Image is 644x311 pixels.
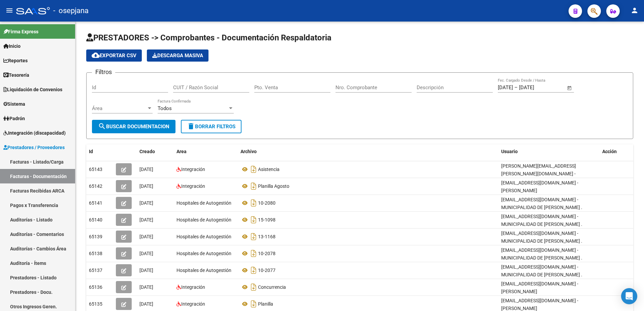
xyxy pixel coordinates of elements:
mat-icon: search [98,122,106,130]
span: Todos [158,105,172,111]
span: Archivo [240,149,257,154]
span: 65135 [89,301,102,307]
span: Hospitales de Autogestión [176,251,231,256]
span: [DATE] [139,268,153,273]
span: [DATE] [139,183,153,189]
span: Liquidación de Convenios [3,86,62,93]
i: Descargar documento [249,164,258,175]
span: 65137 [89,268,102,273]
mat-icon: menu [5,6,13,14]
i: Descargar documento [249,231,258,242]
datatable-header-cell: Id [86,144,113,159]
span: Descarga Masiva [152,53,203,59]
span: [EMAIL_ADDRESS][DOMAIN_NAME] - MUNICIPALIDAD DE [PERSON_NAME] . [501,197,582,210]
datatable-header-cell: Archivo [238,144,498,159]
span: Buscar Documentacion [98,124,169,130]
span: Hospitales de Autogestión [176,234,231,239]
span: Hospitales de Autogestión [176,268,231,273]
button: Descarga Masiva [147,49,208,62]
mat-icon: person [631,6,639,14]
input: Fecha inicio [498,84,513,91]
span: 65143 [89,167,102,172]
span: Id [89,149,93,154]
datatable-header-cell: Acción [600,144,633,159]
span: [EMAIL_ADDRESS][DOMAIN_NAME] - MUNICIPALIDAD DE [PERSON_NAME] . [501,214,582,227]
span: [DATE] [139,234,153,239]
i: Descargar documento [249,265,258,276]
span: 65141 [89,200,102,206]
span: [DATE] [139,301,153,307]
span: 65136 [89,284,102,290]
span: Planilla Agosto [258,183,289,189]
span: Usuario [501,149,518,154]
span: Asistencia [258,167,280,172]
span: Exportar CSV [92,53,136,59]
mat-icon: delete [187,122,195,130]
datatable-header-cell: Area [174,144,238,159]
span: Integración [181,301,205,307]
span: Padrón [3,115,25,122]
app-download-masive: Descarga masiva de comprobantes (adjuntos) [147,49,208,62]
span: 65142 [89,183,102,189]
span: [EMAIL_ADDRESS][DOMAIN_NAME] - MUNICIPALIDAD DE [PERSON_NAME] . [501,247,582,261]
span: [EMAIL_ADDRESS][DOMAIN_NAME] - [PERSON_NAME] [501,298,578,311]
span: [DATE] [139,167,153,172]
span: Acción [602,149,617,154]
span: Area [176,149,187,154]
h3: Filtros [92,67,115,77]
i: Descargar documento [249,198,258,208]
span: Inicio [3,42,21,50]
span: Área [92,105,147,111]
span: 10-2080 [258,200,276,206]
span: - osepjana [53,3,89,18]
span: Sistema [3,100,25,108]
input: Fecha fin [519,84,552,91]
span: Hospitales de Autogestión [176,200,231,206]
span: Hospitales de Autogestión [176,217,231,222]
span: Creado [139,149,155,154]
span: 65140 [89,217,102,222]
datatable-header-cell: Creado [137,144,174,159]
span: Firma Express [3,28,38,35]
span: Integración [181,183,205,189]
span: Tesorería [3,71,29,79]
span: Prestadores / Proveedores [3,144,65,151]
i: Descargar documento [249,181,258,192]
span: 15-1098 [258,217,276,222]
span: 13-1168 [258,234,276,239]
span: 10-2078 [258,251,276,256]
button: Exportar CSV [86,49,142,62]
span: [EMAIL_ADDRESS][DOMAIN_NAME] - [PERSON_NAME] [501,180,578,193]
span: 65138 [89,251,102,256]
span: Integración [181,284,205,290]
span: 10-2077 [258,268,276,273]
i: Descargar documento [249,299,258,309]
span: Integración [181,167,205,172]
span: – [514,84,518,91]
datatable-header-cell: Usuario [498,144,600,159]
mat-icon: cloud_download [92,51,100,59]
div: Open Intercom Messenger [621,288,637,304]
span: [DATE] [139,251,153,256]
button: Buscar Documentacion [92,120,175,133]
span: [EMAIL_ADDRESS][DOMAIN_NAME] - [PERSON_NAME] [501,281,578,294]
span: Planilla [258,301,273,307]
span: 65139 [89,234,102,239]
i: Descargar documento [249,248,258,259]
span: [DATE] [139,200,153,206]
span: [DATE] [139,217,153,222]
span: PRESTADORES -> Comprobantes - Documentación Respaldatoria [86,33,331,42]
span: [DATE] [139,284,153,290]
i: Descargar documento [249,214,258,225]
span: Integración (discapacidad) [3,129,66,137]
button: Borrar Filtros [181,120,241,133]
span: Borrar Filtros [187,124,235,130]
span: [PERSON_NAME][EMAIL_ADDRESS][PERSON_NAME][DOMAIN_NAME] - [PERSON_NAME] [501,163,576,184]
span: [EMAIL_ADDRESS][DOMAIN_NAME] - MUNICIPALIDAD DE [PERSON_NAME] . [501,231,582,244]
span: Concurrencia [258,284,286,290]
i: Descargar documento [249,282,258,292]
span: Reportes [3,57,28,64]
button: Open calendar [566,84,574,92]
span: [EMAIL_ADDRESS][DOMAIN_NAME] - MUNICIPALIDAD DE [PERSON_NAME] . [501,264,582,277]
